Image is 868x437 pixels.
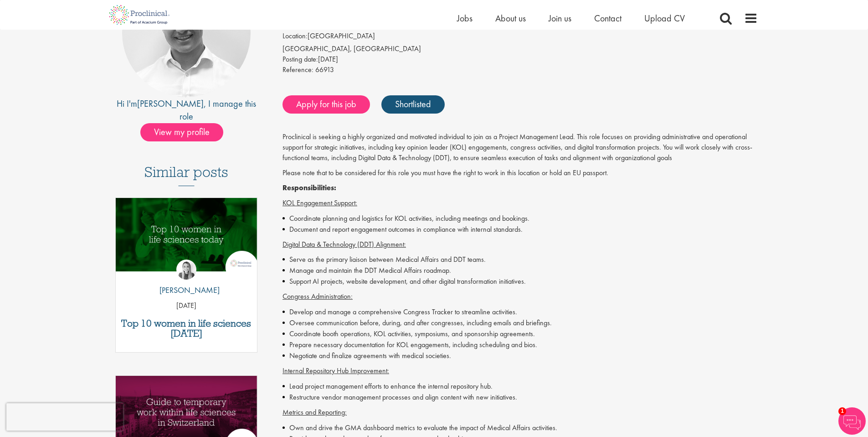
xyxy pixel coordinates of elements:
a: Upload CV [644,12,685,24]
p: Proclinical is seeking a highly organized and motivated individual to join as a Project Managemen... [282,132,758,163]
span: Internal Repository Hub Improvement: [282,366,389,375]
a: Shortlisted [381,95,445,114]
a: Link to a post [116,198,257,279]
li: Own and drive the GMA dashboard metrics to evaluate the impact of Medical Affairs activities. [282,422,758,433]
a: Contact [594,12,621,24]
li: Coordinate booth operations, KOL activities, symposiums, and sponsorship agreements. [282,328,758,339]
p: [PERSON_NAME] [153,284,220,296]
li: Support AI projects, website development, and other digital transformation initiatives. [282,276,758,287]
img: Top 10 women in life sciences today [116,198,257,271]
h3: Similar posts [144,164,228,186]
div: [GEOGRAPHIC_DATA], [GEOGRAPHIC_DATA] [282,44,758,54]
label: Reference: [282,65,313,75]
a: View my profile [140,125,232,137]
a: Top 10 women in life sciences [DATE] [120,318,253,338]
li: Restructure vendor management processes and align content with new initiatives. [282,392,758,403]
a: Join us [549,12,571,24]
li: Lead project management efforts to enhance the internal repository hub. [282,381,758,392]
span: Metrics and Reporting: [282,407,347,417]
div: [DATE] [282,54,758,65]
li: Oversee communication before, during, and after congresses, including emails and briefings. [282,317,758,328]
li: Serve as the primary liaison between Medical Affairs and DDT teams. [282,254,758,265]
a: About us [495,12,526,24]
img: Chatbot [838,407,866,435]
span: Digital Data & Technology (DDT) Alignment: [282,239,406,249]
li: Negotiate and finalize agreements with medical societies. [282,350,758,361]
p: [DATE] [116,301,257,311]
span: Congress Administration: [282,291,353,301]
li: Prepare necessary documentation for KOL engagements, including scheduling and bios. [282,339,758,350]
span: 66913 [315,65,334,74]
label: Location: [282,31,308,42]
a: Jobs [457,12,473,24]
li: Develop and manage a comprehensive Congress Tracker to streamline activities. [282,307,758,317]
p: Please note that to be considered for this role you must have the right to work in this location ... [282,168,758,178]
span: Posting date: [282,54,318,64]
li: Document and report engagement outcomes in compliance with internal standards. [282,224,758,235]
img: Hannah Burke [176,260,196,280]
span: 1 [838,407,846,415]
li: Manage and maintain the DDT Medical Affairs roadmap. [282,265,758,276]
li: Coordinate planning and logistics for KOL activities, including meetings and bookings. [282,213,758,224]
span: View my profile [140,123,223,141]
li: [GEOGRAPHIC_DATA] [282,31,758,44]
div: Hi I'm , I manage this role [111,97,262,123]
span: KOL Engagement Support: [282,198,357,208]
a: [PERSON_NAME] [137,98,204,109]
a: Hannah Burke [PERSON_NAME] [153,260,220,301]
strong: Responsibilities: [282,183,336,192]
a: Apply for this job [282,95,370,114]
iframe: reCAPTCHA [6,403,123,431]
